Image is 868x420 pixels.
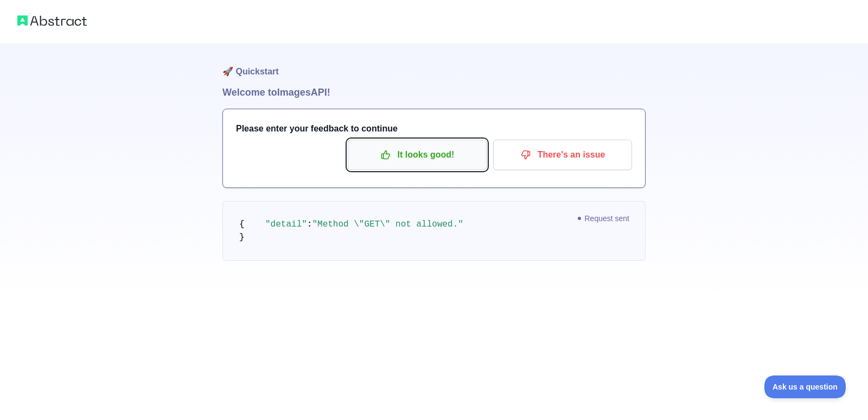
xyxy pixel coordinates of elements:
[307,220,312,229] span: :
[17,13,87,28] img: Abstract logo
[222,43,646,85] h1: 🚀 Quickstart
[222,85,646,100] h1: Welcome to Images API!
[236,122,632,135] h3: Please enter your feedback to continue
[501,146,624,164] p: There's an issue
[348,140,487,170] button: It looks good!
[239,220,245,229] span: {
[573,212,635,225] span: Request sent
[493,140,632,170] button: There's an issue
[239,220,463,242] code: }
[764,375,846,398] iframe: Toggle Customer Support
[265,220,307,229] span: "detail"
[356,146,478,164] p: It looks good!
[312,220,463,229] span: "Method \"GET\" not allowed."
